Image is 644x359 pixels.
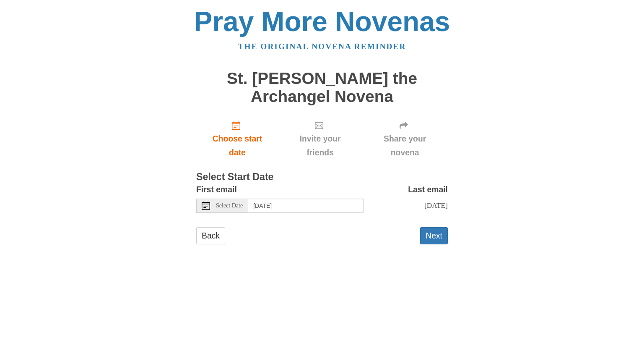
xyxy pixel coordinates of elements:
[424,201,448,210] span: [DATE]
[362,114,448,164] div: Click "Next" to confirm your start date first.
[196,70,448,105] h1: St. [PERSON_NAME] the Archangel Novena
[238,42,406,51] a: The original novena reminder
[196,227,225,244] a: Back
[194,6,450,37] a: Pray More Novenas
[196,114,278,164] a: Choose start date
[370,132,439,160] span: Share your novena
[278,114,362,164] div: Click "Next" to confirm your start date first.
[205,132,270,160] span: Choose start date
[420,227,448,244] button: Next
[408,183,448,197] label: Last email
[196,172,448,183] h3: Select Start Date
[287,132,353,160] span: Invite your friends
[216,203,243,209] span: Select Date
[196,183,237,197] label: First email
